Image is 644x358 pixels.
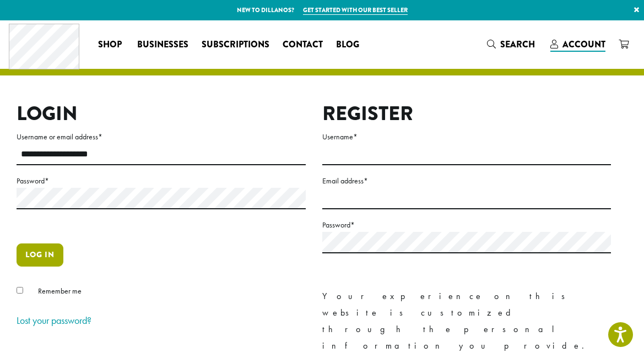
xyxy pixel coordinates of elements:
span: Blog [336,38,359,52]
label: Email address [322,174,611,188]
label: Password [17,174,306,188]
h2: Register [322,102,611,126]
label: Password [322,218,611,232]
a: Lost your password? [17,314,91,327]
a: Search [480,35,544,53]
span: Search [500,38,535,51]
a: Shop [91,36,131,53]
span: Account [562,38,605,51]
label: Username or email address [17,130,306,144]
span: Shop [98,38,122,52]
span: Subscriptions [202,38,269,52]
span: Businesses [137,38,188,52]
button: Log in [17,243,63,267]
a: Get started with our best seller [303,6,408,15]
span: Contact [283,38,323,52]
label: Username [322,130,611,144]
span: Remember me [38,286,82,296]
h2: Login [17,102,306,126]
